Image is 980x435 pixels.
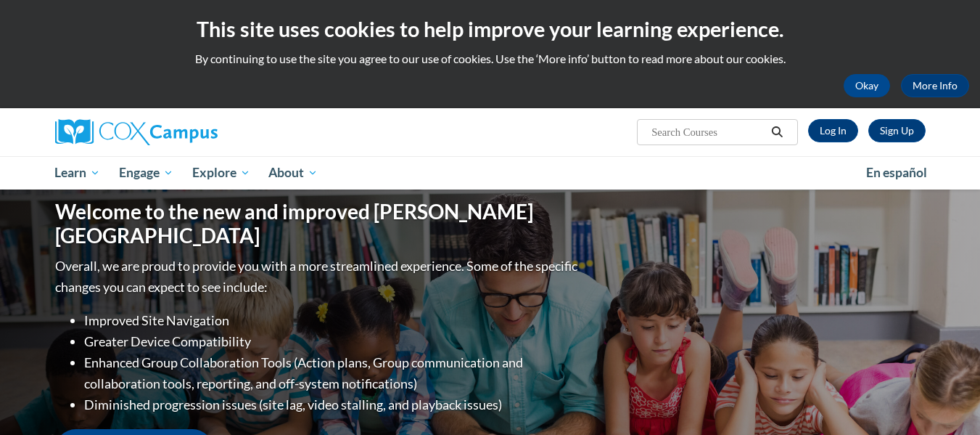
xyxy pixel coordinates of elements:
[11,51,969,67] p: By continuing to use the site you agree to our use of cookies. Use the ‘More info’ button to read...
[84,352,581,394] li: Enhanced Group Collaboration Tools (Action plans, Group communication and collaboration tools, re...
[84,331,581,352] li: Greater Device Compatibility
[868,119,926,142] a: Register
[33,156,947,190] div: Main menu
[922,377,968,423] iframe: Button to launch messaging window
[84,310,581,331] li: Improved Site Navigation
[901,74,969,97] a: More Info
[650,123,766,141] input: Search Courses
[259,156,327,190] a: About
[192,164,250,182] span: Explore
[84,394,581,415] li: Diminished progression issues (site lag, video stalling, and playback issues)
[55,256,581,298] p: Overall, we are proud to provide you with a more streamlined experience. Some of the specific cha...
[110,156,183,190] a: Engage
[857,158,936,188] a: En español
[183,156,260,190] a: Explore
[55,119,218,145] img: Cox Campus
[808,119,858,142] a: Log In
[46,156,110,190] a: Learn
[866,165,927,180] span: En español
[766,123,788,141] button: Search
[54,164,100,182] span: Learn
[268,164,318,182] span: About
[119,164,173,182] span: Engage
[844,74,890,97] button: Okay
[55,200,581,248] h1: Welcome to the new and improved [PERSON_NAME][GEOGRAPHIC_DATA]
[55,119,331,145] a: Cox Campus
[11,15,969,44] h2: This site uses cookies to help improve your learning experience.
